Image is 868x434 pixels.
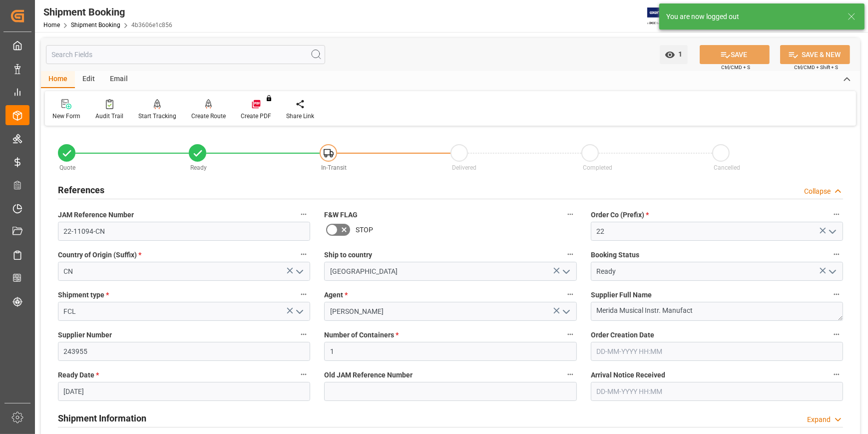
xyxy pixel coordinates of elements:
span: Ready Date [58,370,99,380]
button: open menu [660,45,688,64]
textarea: Merida Musical Instr. Manufact [591,302,843,321]
button: F&W FLAG [564,208,577,221]
button: SAVE & NEW [780,45,850,64]
button: Ready Date * [297,368,310,381]
button: Supplier Full Name [830,288,843,301]
button: open menu [558,304,573,319]
input: DD-MM-YYYY [58,382,310,401]
button: open menu [292,264,307,279]
span: JAM Reference Number [58,210,134,220]
span: Country of Origin (Suffix) [58,250,141,260]
img: Exertis%20JAM%20-%20Email%20Logo.jpg_1722504956.jpg [647,8,682,25]
span: Delivered [452,164,477,171]
span: STOP [356,225,373,235]
span: Ctrl/CMD + S [721,64,750,71]
button: Number of Containers * [564,328,577,341]
button: Order Co (Prefix) * [830,208,843,221]
div: Shipment Booking [43,5,172,20]
div: Share Link [286,112,314,121]
div: Start Tracking [138,112,176,121]
a: Home [43,22,60,29]
input: Type to search/select [58,262,310,281]
div: You are now logged out [666,12,838,22]
span: Number of Containers [324,330,399,340]
h2: References [58,183,104,197]
span: Supplier Number [58,330,112,340]
span: Ctrl/CMD + Shift + S [794,64,838,71]
button: Agent * [564,288,577,301]
span: Quote [60,164,76,171]
div: Home [41,71,75,88]
button: open menu [824,264,839,279]
span: Shipment type [58,290,109,300]
a: Shipment Booking [71,22,120,29]
input: DD-MM-YYYY HH:MM [591,342,843,361]
button: open menu [558,264,573,279]
button: Supplier Number [297,328,310,341]
span: Supplier Full Name [591,290,652,300]
span: Cancelled [714,164,741,171]
button: JAM Reference Number [297,208,310,221]
span: 1 [675,50,683,58]
span: Booking Status [591,250,639,260]
span: Order Co (Prefix) [591,210,649,220]
div: Expand [807,414,831,425]
span: F&W FLAG [324,210,358,220]
span: In-Transit [322,164,347,171]
div: Create Route [191,112,226,121]
span: Arrival Notice Received [591,370,665,380]
div: Audit Trail [95,112,123,121]
div: Collapse [804,186,831,197]
button: Order Creation Date [830,328,843,341]
button: Booking Status [830,248,843,261]
div: Edit [75,71,102,88]
h2: Shipment Information [58,411,146,425]
button: Country of Origin (Suffix) * [297,248,310,261]
button: Ship to country [564,248,577,261]
div: New Form [52,112,80,121]
span: Old JAM Reference Number [324,370,413,380]
button: open menu [292,304,307,319]
input: Search Fields [46,45,325,64]
button: Arrival Notice Received [830,368,843,381]
button: Shipment type * [297,288,310,301]
button: SAVE [700,45,770,64]
span: Agent [324,290,348,300]
span: Ship to country [324,250,372,260]
div: Email [102,71,135,88]
span: Completed [583,164,613,171]
span: Ready [191,164,207,171]
button: Old JAM Reference Number [564,368,577,381]
span: Order Creation Date [591,330,654,340]
button: open menu [824,224,839,239]
input: DD-MM-YYYY HH:MM [591,382,843,401]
